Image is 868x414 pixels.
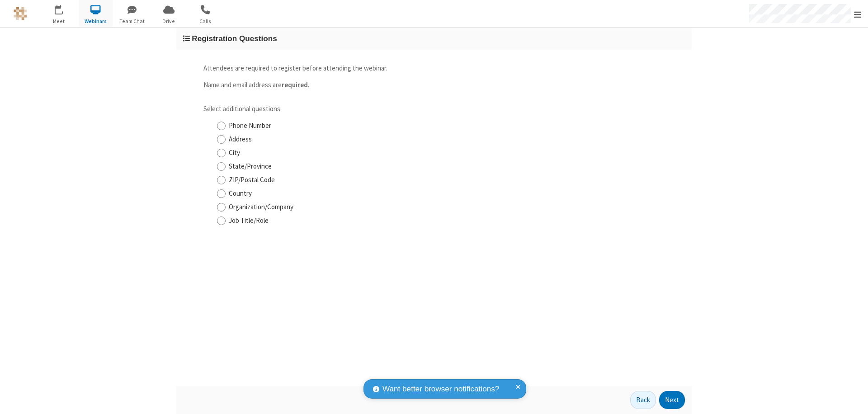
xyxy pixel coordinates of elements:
label: City [229,148,678,158]
iframe: Chat [845,390,861,408]
span: Meet [42,17,76,25]
h3: Registration Questions [183,34,685,43]
span: Webinars [79,17,113,25]
img: QA Selenium DO NOT DELETE OR CHANGE [14,7,27,20]
p: Name and email address are . [203,80,678,90]
span: Calls [189,17,222,25]
label: ZIP/Postal Code [229,175,678,185]
button: Back [630,391,656,409]
label: State/Province [229,161,678,172]
label: Organization/Company [229,202,678,212]
p: Select additional questions: [203,104,678,114]
button: Next [659,391,685,409]
label: Job Title/Role [229,216,678,226]
label: Phone Number [229,121,678,131]
strong: required [282,80,308,89]
span: Drive [152,17,186,25]
div: 2 [61,5,67,12]
label: Address [229,134,678,145]
span: Want better browser notifications? [382,383,499,395]
p: Attendees are required to register before attending the webinar. [203,63,678,74]
label: Country [229,188,678,199]
span: Team Chat [115,17,149,25]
